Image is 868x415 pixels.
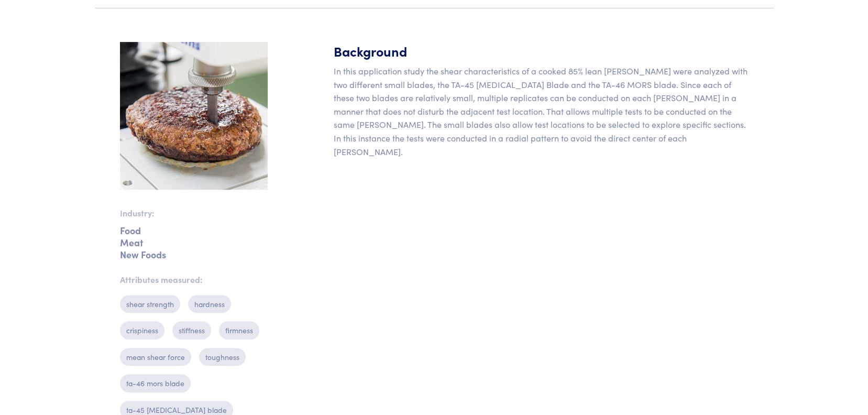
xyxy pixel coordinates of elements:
p: New Foods [120,253,268,256]
p: shear strength [120,295,180,313]
h5: Background [334,42,749,60]
p: stiffness [172,321,211,339]
p: Industry: [120,206,268,220]
p: crispiness [120,321,164,339]
p: In this application study the shear characteristics of a cooked 85% lean [PERSON_NAME] were analy... [334,64,749,158]
p: toughness [199,348,246,366]
p: hardness [188,295,231,313]
p: Attributes measured: [120,273,268,287]
p: mean shear force [120,348,191,366]
p: ta-46 mors blade [120,374,191,392]
p: Food [120,228,268,232]
p: firmness [219,321,259,339]
p: Meat [120,241,268,244]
